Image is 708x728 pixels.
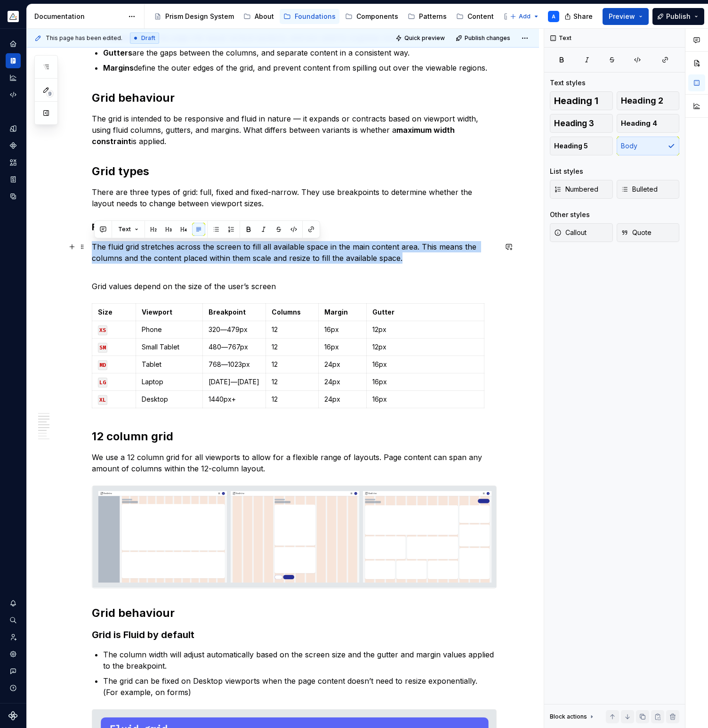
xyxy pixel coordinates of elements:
p: 320—479px [209,325,260,334]
span: Callout [554,228,587,237]
img: 933d721a-f27f-49e1-b294-5bdbb476d662.png [8,11,19,22]
span: Heading 1 [554,96,598,105]
a: Documentation [6,53,21,68]
p: Laptop [142,377,197,387]
div: Components [356,12,398,21]
span: Quote [621,228,652,237]
p: [DATE]—[DATE] [209,377,260,387]
p: There are three types of grid: full, fixed and fixed-narrow. They use breakpoints to determine wh... [92,186,497,209]
code: XL [98,395,107,405]
a: Content [452,9,498,24]
button: Notifications [6,596,21,611]
div: A [552,13,555,20]
span: Quick preview [404,34,445,42]
div: Block actions [550,710,595,723]
code: SM [98,343,107,353]
p: 480—767px [209,342,260,352]
p: 16px [372,395,478,404]
span: Bulleted [621,185,658,194]
p: The grid can be fixed on Desktop viewports when the page content doesn’t need to resize exponenti... [103,675,497,698]
a: Data sources [6,189,21,204]
p: 12 [272,395,313,404]
h2: Grid behaviour [92,606,497,621]
div: Invite team [6,630,21,645]
p: 1440px+ [209,395,260,404]
div: Text styles [550,78,586,88]
p: The column width will adjust automatically based on the screen size and the gutter and margin val... [103,649,497,671]
a: Prism Design System [150,9,238,24]
span: Heading 2 [621,96,663,105]
a: Components [341,9,402,24]
button: Share [560,8,599,25]
div: Block actions [550,713,587,720]
span: 9 [46,90,54,97]
strong: Margin [324,308,348,316]
p: 12 [272,377,313,387]
svg: Supernova Logo [8,711,18,720]
div: Foundations [295,12,336,21]
div: About [255,12,274,21]
p: 24px [324,377,360,387]
div: Prism Design System [165,12,234,21]
span: Numbered [554,185,598,194]
code: XS [98,325,107,335]
button: Add [507,10,542,23]
p: 12px [372,342,478,352]
p: Grid values depend on the size of the user’s screen [92,281,497,292]
p: 768—1023px [209,360,260,369]
a: Code automation [6,87,21,102]
a: Foundations [280,9,339,24]
p: 12 [272,342,313,352]
a: Storybook stories [6,172,21,187]
div: Design tokens [6,121,21,136]
div: Settings [6,647,21,662]
img: e1b94293-a56a-44fb-8736-163821fc2eb1.png [92,486,496,588]
p: 16px [324,325,360,334]
span: Heading 3 [554,119,594,128]
a: Assets [6,155,21,170]
a: Analytics [6,70,21,85]
span: Heading 5 [554,141,588,151]
code: LG [98,378,107,388]
button: Heading 5 [550,137,613,155]
button: Heading 2 [617,91,680,110]
div: Home [6,36,21,51]
a: Patterns [404,9,451,24]
button: Quote [617,223,680,242]
strong: Columns [272,308,301,316]
span: Draft [141,34,155,42]
strong: Size [98,308,113,316]
p: Tablet [142,360,197,369]
p: 12 [272,360,313,369]
strong: Margins [103,63,134,73]
button: Heading 3 [550,114,613,133]
p: 16px [372,360,478,369]
button: Heading 1 [550,91,613,110]
p: Small Tablet [142,342,197,352]
span: This page has been edited. [46,34,122,42]
div: Other styles [550,210,590,219]
span: Heading 4 [621,119,657,128]
p: 24px [324,395,360,404]
button: Publish [652,8,704,25]
p: Phone [142,325,197,334]
div: Search ⌘K [6,613,21,628]
strong: Breakpoint [209,308,246,316]
p: 12px [372,325,478,334]
a: About [240,9,278,24]
button: Numbered [550,180,613,199]
p: define the outer edges of the grid, and prevent content from spilling out over the viewable regions. [103,62,497,73]
span: Preview [609,12,635,21]
p: 16px [372,377,478,387]
button: Contact support [6,663,21,679]
span: Publish changes [465,34,510,42]
h3: Grid is Fluid by default [92,628,497,641]
h2: 12 column grid [92,429,497,444]
button: Heading 4 [617,114,680,133]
